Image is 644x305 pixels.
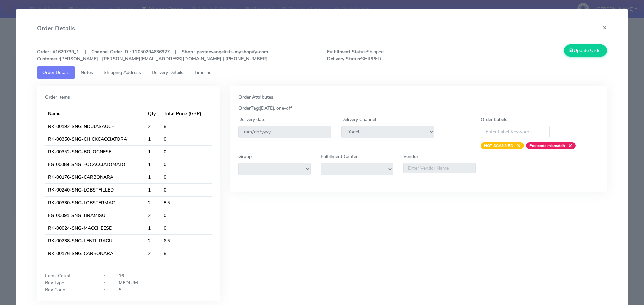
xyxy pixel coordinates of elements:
td: 6.5 [161,234,212,247]
div: [DATE], one-off [233,105,604,112]
span: Delivery Details [152,69,183,76]
td: 0 [161,183,212,196]
td: 1 [145,145,161,158]
td: RK-00240-SNG-LOBSTFILLED [45,183,146,196]
strong: Delivery Status: [327,56,361,62]
strong: Order Attributes [238,94,273,100]
td: 1 [145,183,161,196]
strong: Order : #1620739_1 | Channel Order ID : 12050294636927 | Shop : pastaevangelists-myshopify-com [P... [37,49,268,62]
td: 2 [145,234,161,247]
td: 1 [145,171,161,183]
span: × [513,142,521,149]
td: 2 [145,209,161,222]
strong: 5 [119,287,121,293]
input: Enter Vendor Name [403,163,476,173]
button: Close [597,19,612,36]
td: 0 [161,145,212,158]
input: Enter Label Keywords [481,126,550,138]
th: Qty [145,107,161,120]
td: RK-00192-SNG-NDUJASAUCE [45,120,146,133]
label: Vendor [403,153,418,160]
td: 0 [161,222,212,234]
div: Items Count [40,272,99,279]
td: 1 [145,158,161,171]
strong: Customer : [37,56,60,62]
strong: Fulfillment Status: [327,49,367,55]
td: 1 [145,222,161,234]
strong: MEDIUM [119,280,138,286]
td: FG-00084-SNG-FOCACCIATOMATO [45,158,146,171]
td: RK-00176-SNG-CARBONARA [45,247,146,260]
td: 8 [161,120,212,133]
th: Total Price (GBP) [161,107,212,120]
span: × [565,142,572,149]
div: : [99,279,114,286]
td: FG-00091-SNG-TIRAMISU [45,209,146,222]
td: 0 [161,209,212,222]
td: 2 [145,247,161,260]
td: 8 [161,247,212,260]
td: 0 [161,158,212,171]
strong: 16 [119,273,124,279]
td: 2 [145,120,161,133]
td: RK-00176-SNG-CARBONARA [45,171,146,183]
td: RK-00238-SNG-LENTILRAGU [45,234,146,247]
td: 1 [145,133,161,145]
label: Group [238,153,252,160]
span: Shipped SHIPPED [322,48,467,62]
th: Name [45,107,146,120]
td: 2 [145,196,161,209]
ul: Tabs [37,66,607,79]
strong: Postcode mismatch [529,143,565,148]
td: 0 [161,133,212,145]
td: RK-00330-SNG-LOBSTERMAC [45,196,146,209]
span: Order Details [42,69,70,76]
td: RK-00352-SNG-BOLOGNESE [45,145,146,158]
span: Shipping Address [104,69,141,76]
td: RK-00350-SNG-CHICKCACCIATORA [45,133,146,145]
td: 8.5 [161,196,212,209]
label: Delivery Channel [341,116,376,123]
label: Delivery date [238,116,265,123]
h4: Order Details [37,24,75,33]
strong: NOT-SCANNED [484,143,513,148]
strong: Order Items [45,94,70,100]
span: Timeline [194,69,211,76]
div: Box Type [40,279,99,286]
div: : [99,286,114,293]
strong: OrderTag: [238,105,260,111]
div: : [99,272,114,279]
label: Order Labels [481,116,507,123]
span: Notes [80,69,93,76]
div: Box Count [40,286,99,293]
label: Fulfillment Center [321,153,358,160]
td: 0 [161,171,212,183]
button: Update Order [564,44,607,57]
td: RK-00024-SNG-MACCHEESE [45,222,146,234]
